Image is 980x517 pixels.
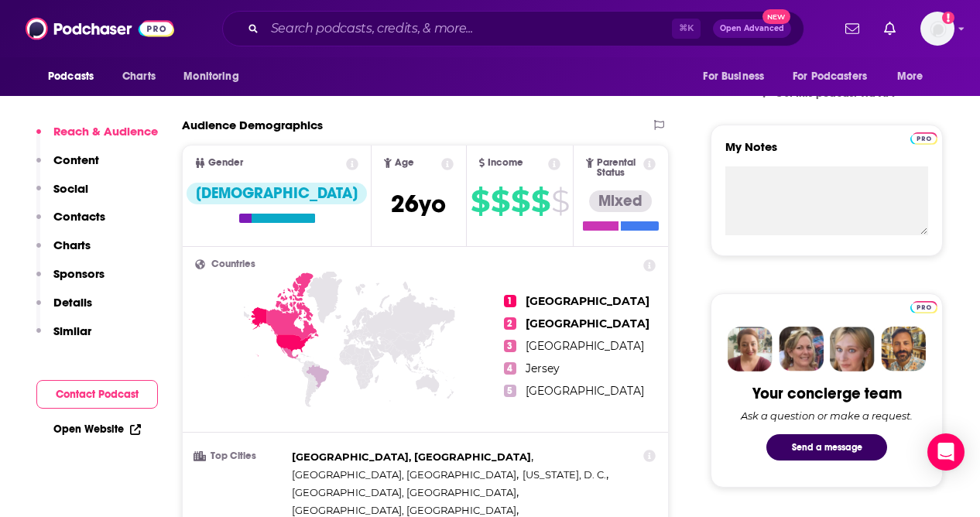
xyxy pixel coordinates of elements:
span: 1 [504,295,516,307]
button: open menu [886,62,943,91]
p: Reach & Audience [53,124,158,139]
p: Charts [53,238,91,252]
button: Details [36,295,92,324]
span: Countries [211,259,255,269]
img: Podchaser Pro [910,301,937,313]
img: Podchaser Pro [910,132,937,145]
span: 3 [504,340,516,352]
button: Charts [36,238,91,266]
span: Open Advanced [720,25,784,33]
div: Mixed [589,190,652,212]
span: Logged in as camsdkc [920,12,954,46]
span: 26 yo [391,189,446,219]
button: Contacts [36,209,105,238]
span: $ [551,189,569,214]
span: , [292,448,533,466]
button: Open AdvancedNew [713,19,791,38]
button: Reach & Audience [36,124,158,152]
span: [GEOGRAPHIC_DATA], [GEOGRAPHIC_DATA] [292,450,531,463]
span: Jersey [526,361,560,375]
span: Monitoring [183,66,238,87]
span: 2 [504,317,516,330]
button: Send a message [766,434,887,461]
span: [GEOGRAPHIC_DATA] [526,384,644,398]
button: open menu [37,62,114,91]
button: Contact Podcast [36,380,158,409]
span: 5 [504,385,516,397]
p: Sponsors [53,266,105,281]
label: My Notes [725,139,928,166]
button: open menu [173,62,259,91]
img: Sydney Profile [728,327,773,371]
a: Open Website [53,423,141,436]
img: Barbara Profile [779,327,824,371]
a: Charts [112,62,165,91]
span: [GEOGRAPHIC_DATA], [GEOGRAPHIC_DATA] [292,486,516,498]
span: For Business [703,66,764,87]
span: [GEOGRAPHIC_DATA], [GEOGRAPHIC_DATA] [292,468,516,481]
div: Open Intercom Messenger [927,433,965,471]
h2: Audience Demographics [182,118,323,132]
img: Jules Profile [830,327,875,371]
a: Show notifications dropdown [878,15,902,42]
button: open menu [783,62,889,91]
div: Search podcasts, credits, & more... [222,11,804,46]
button: Social [36,181,88,210]
span: [US_STATE], D. C. [523,468,606,481]
img: User Profile [920,12,954,46]
button: Similar [36,324,91,352]
span: ⌘ K [672,19,701,39]
input: Search podcasts, credits, & more... [265,16,672,41]
button: Show profile menu [920,12,954,46]
span: $ [491,189,509,214]
a: Pro website [910,299,937,313]
button: Sponsors [36,266,105,295]
span: $ [471,189,489,214]
p: Social [53,181,88,196]
h3: Top Cities [195,451,286,461]
span: Parental Status [597,158,641,178]
span: $ [511,189,529,214]
a: Show notifications dropdown [839,15,865,42]
p: Content [53,152,99,167]
p: Contacts [53,209,105,224]
span: For Podcasters [793,66,867,87]
span: More [897,66,923,87]
button: Content [36,152,99,181]
span: Charts [122,66,156,87]
p: Similar [53,324,91,338]
a: Pro website [910,130,937,145]
img: Jon Profile [881,327,926,371]
span: , [292,466,519,484]
span: Income [488,158,523,168]
span: Podcasts [48,66,94,87]
span: Gender [208,158,243,168]
img: Podchaser - Follow, Share and Rate Podcasts [26,14,174,43]
span: $ [531,189,550,214]
button: open menu [692,62,783,91]
span: [GEOGRAPHIC_DATA], [GEOGRAPHIC_DATA] [292,504,516,516]
span: , [292,484,519,502]
span: [GEOGRAPHIC_DATA] [526,317,649,330]
div: Ask a question or make a request. [741,409,913,422]
span: [GEOGRAPHIC_DATA] [526,339,644,353]
div: Your concierge team [752,384,902,403]
svg: Add a profile image [942,12,954,24]
div: [DEMOGRAPHIC_DATA] [187,183,367,204]
span: , [523,466,608,484]
span: Age [395,158,414,168]
span: 4 [504,362,516,375]
span: New [762,9,790,24]
p: Details [53,295,92,310]
span: [GEOGRAPHIC_DATA] [526,294,649,308]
